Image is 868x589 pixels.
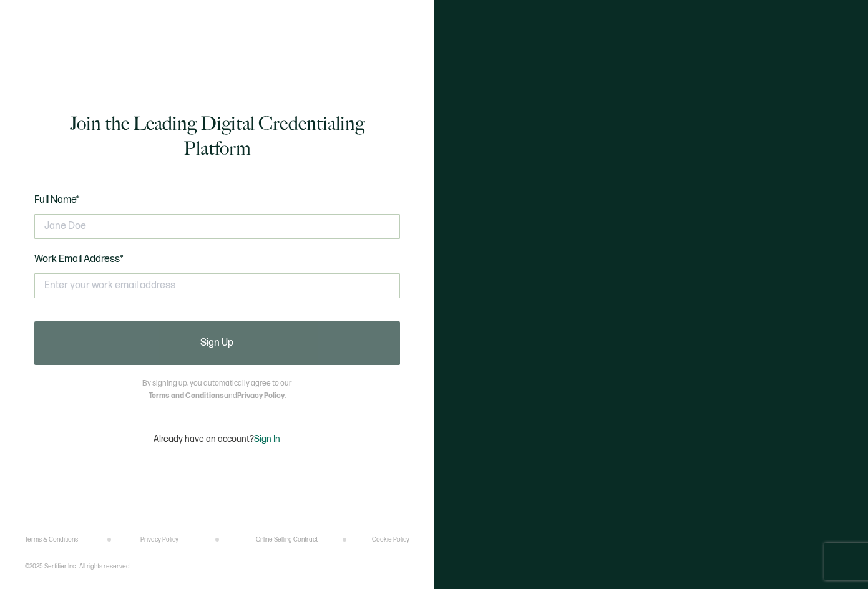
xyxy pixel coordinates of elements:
[200,338,233,348] span: Sign Up
[34,111,400,161] h1: Join the Leading Digital Credentialing Platform
[237,391,285,401] a: Privacy Policy
[34,214,400,239] input: Jane Doe
[372,536,409,543] a: Cookie Policy
[34,253,124,265] span: Work Email Address*
[154,434,280,444] p: Already have an account?
[25,563,131,570] p: ©2025 Sertifier Inc.. All rights reserved.
[34,194,80,206] span: Full Name*
[149,391,224,401] a: Terms and Conditions
[25,536,78,543] a: Terms & Conditions
[254,434,280,444] span: Sign In
[34,321,400,365] button: Sign Up
[34,273,400,298] input: Enter your work email address
[142,377,291,402] p: By signing up, you automatically agree to our and .
[140,536,178,543] a: Privacy Policy
[256,536,318,543] a: Online Selling Contract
